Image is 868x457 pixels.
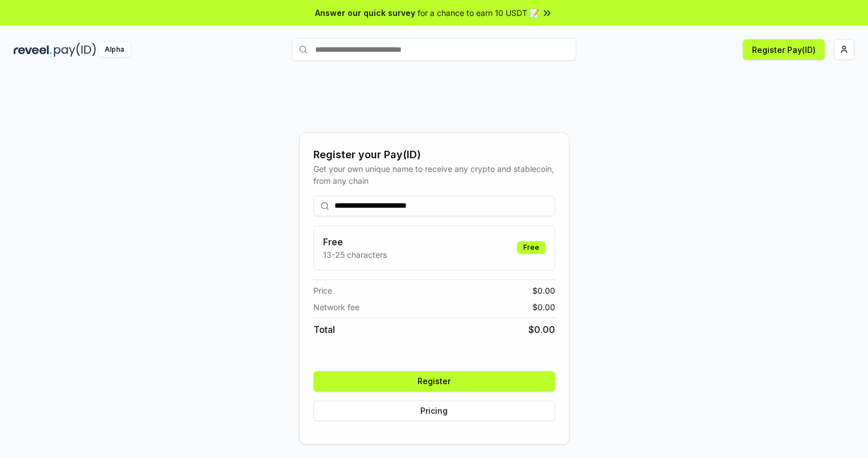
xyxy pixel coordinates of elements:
[313,163,555,187] div: Get your own unique name to receive any crypto and stablecoin, from any chain
[315,7,415,19] span: Answer our quick survey
[743,39,825,60] button: Register Pay(ID)
[54,43,96,57] img: pay_id
[313,301,359,313] span: Network fee
[323,235,387,249] h3: Free
[532,301,555,313] span: $ 0.00
[532,285,555,297] span: $ 0.00
[313,371,555,392] button: Register
[528,323,555,336] span: $ 0.00
[313,401,555,421] button: Pricing
[313,323,335,336] span: Total
[313,285,332,297] span: Price
[14,43,52,57] img: reveel_dark
[98,43,130,57] div: Alpha
[418,7,539,19] span: for a chance to earn 10 USDT 📝
[517,241,545,254] div: Free
[313,147,555,163] div: Register your Pay(ID)
[323,249,387,261] p: 13-25 characters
